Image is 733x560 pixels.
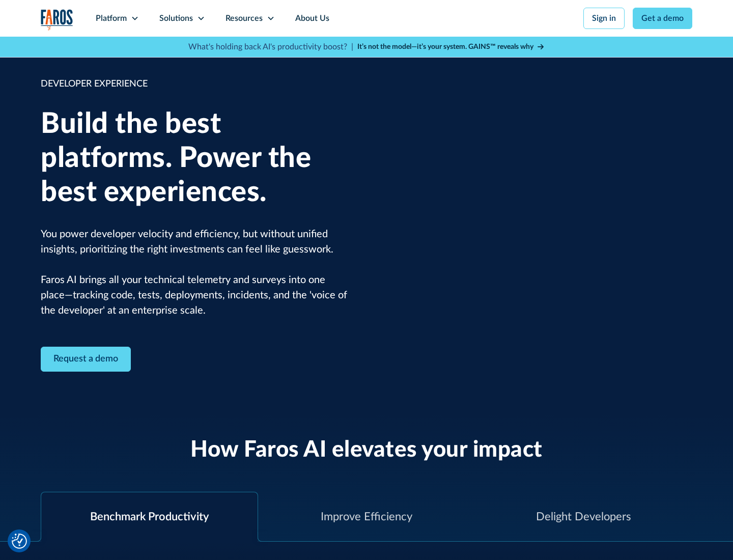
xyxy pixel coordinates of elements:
a: Sign in [583,8,625,29]
p: You power developer velocity and efficiency, but without unified insights, prioritizing the right... [41,227,351,318]
div: Platform [96,12,127,24]
img: Logo of the analytics and reporting company Faros. [41,9,73,30]
div: Solutions [159,12,193,24]
div: DEVELOPER EXPERIENCE [41,77,351,91]
div: Delight Developers [536,509,631,525]
div: Improve Efficiency [321,509,412,525]
div: Benchmark Productivity [90,509,209,525]
h2: How Faros AI elevates your impact [190,437,543,464]
p: What's holding back AI's productivity boost? | [188,41,353,53]
strong: It’s not the model—it’s your system. GAINS™ reveals why [357,43,533,50]
h1: Build the best platforms. Power the best experiences. [41,107,351,210]
div: Resources [225,12,263,24]
a: It’s not the model—it’s your system. GAINS™ reveals why [357,42,545,52]
a: Get a demo [633,8,692,29]
a: home [41,9,73,30]
button: Cookie Settings [12,534,27,549]
a: Contact Modal [41,347,131,372]
img: Revisit consent button [12,534,27,549]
